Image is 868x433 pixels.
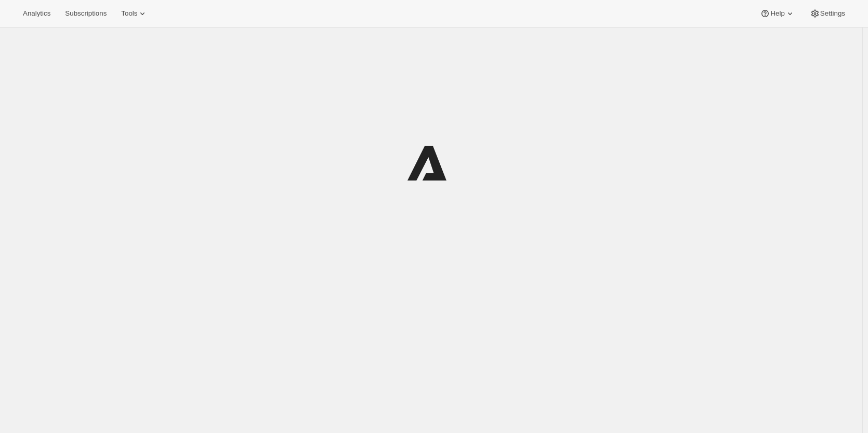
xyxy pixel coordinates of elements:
span: Help [770,9,784,18]
button: Analytics [17,6,57,21]
button: Subscriptions [59,6,113,21]
span: Tools [121,9,137,18]
span: Analytics [23,9,50,18]
span: Settings [820,9,845,18]
button: Help [754,6,801,21]
span: Subscriptions [65,9,107,18]
button: Settings [804,6,851,21]
button: Tools [115,6,154,21]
